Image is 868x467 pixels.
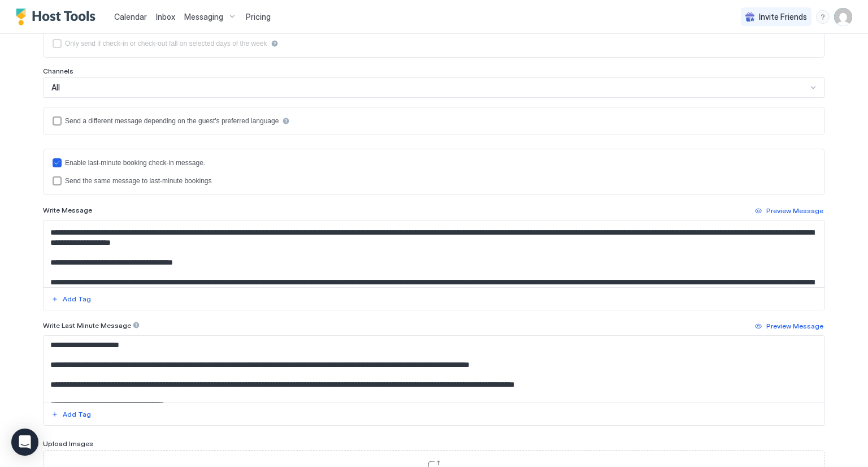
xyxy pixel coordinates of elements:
[65,177,211,185] div: Send the same message to last-minute bookings
[43,321,131,330] span: Write Last Minute Message
[156,12,175,21] span: Inbox
[16,8,101,25] a: Host Tools Logo
[834,8,852,26] div: User profile
[53,176,815,185] div: lastMinuteMessageIsTheSame
[50,292,93,306] button: Add Tag
[156,11,175,23] a: Inbox
[766,206,823,216] div: Preview Message
[246,12,271,22] span: Pricing
[43,206,92,214] span: Write Message
[184,12,223,22] span: Messaging
[53,116,815,126] div: languagesEnabled
[44,220,824,287] textarea: Input Field
[753,319,825,333] button: Preview Message
[65,159,205,167] div: Enable last-minute booking check-in message.
[766,321,823,331] div: Preview Message
[759,12,807,22] span: Invite Friends
[43,439,93,448] span: Upload Images
[50,408,93,421] button: Add Tag
[63,294,91,304] div: Add Tag
[63,409,91,420] div: Add Tag
[44,336,824,403] textarea: Input Field
[11,429,38,456] div: Open Intercom Messenger
[43,67,73,75] span: Channels
[753,204,825,218] button: Preview Message
[65,117,279,125] div: Send a different message depending on the guest's preferred language
[114,11,147,23] a: Calendar
[53,158,815,167] div: lastMinuteMessageEnabled
[114,12,147,21] span: Calendar
[816,10,830,24] div: menu
[65,40,267,47] div: Only send if check-in or check-out fall on selected days of the week
[53,39,815,48] div: isLimited
[51,83,60,93] span: All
